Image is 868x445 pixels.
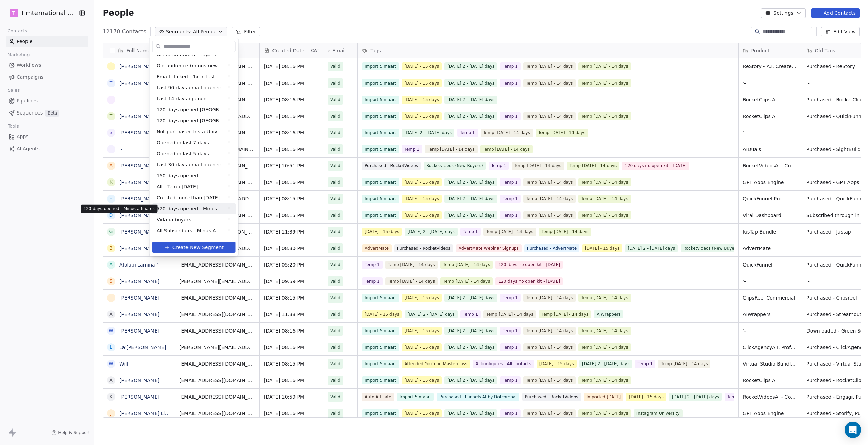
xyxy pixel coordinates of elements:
[157,128,224,135] span: Not purchased Insta Universaty yet
[157,117,224,124] span: 120 days opened [GEOGRAPHIC_DATA]
[157,62,224,69] span: Old audience (minus new RV buyers)
[157,95,207,102] span: Last 14 days opened
[157,161,222,169] span: Last 30 days email opened
[157,106,224,113] span: 120 days opened [GEOGRAPHIC_DATA]/Kit
[157,205,224,213] span: 120 days opened - Minus affiliates
[157,73,224,80] span: Email clicked - 1x in last 1 day
[152,242,236,253] button: Create New Segment
[157,139,209,146] span: Opened in last 7 days
[157,183,198,191] span: All - Temp [DATE]
[157,216,191,224] span: Vidatia buyers
[157,150,209,158] span: Opened in last 5 days
[157,194,220,202] span: Created more than [DATE]
[172,244,224,251] span: Create New Segment
[157,227,224,235] span: All Subscribers - Minus Affiliates
[84,206,155,211] p: 120 days opened - Minus affiliates
[157,51,216,58] span: NO RocketVideos Buyers
[157,84,222,91] span: Last 90 days email opened
[157,172,198,180] span: 150 days opened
